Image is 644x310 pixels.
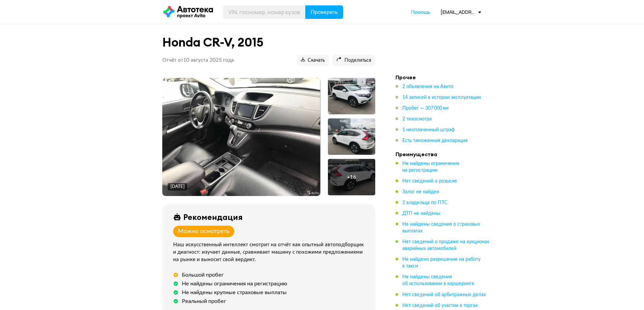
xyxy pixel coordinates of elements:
[402,239,489,251] span: Нет сведений о продаже на аукционах аварийных автомобилей
[402,128,455,132] span: 1 неоплаченный штраф
[332,55,375,66] button: Поделиться
[173,241,367,263] div: Наш искусственный интеллект смотрит на отчёт как опытный автоподборщик и диагност: изучает данные...
[301,57,325,64] span: Скачать
[402,95,481,100] span: 14 записей в истории эксплуатации
[182,298,226,305] div: Реальный пробег
[223,5,306,19] input: VIN, госномер, номер кузова
[402,275,474,286] span: Не найдены сведения об использовании в каршеринге
[402,211,440,216] span: ДТП не найдены
[396,151,490,158] h4: Преимущества
[402,84,453,89] span: 2 объявления на Авито
[402,292,486,297] span: Нет сведений об арбитражных делах
[402,138,468,143] span: Есть таможенная декларация
[182,272,224,278] div: Большой пробег
[162,57,234,64] p: Отчёт от 10 августа 2025 года
[336,57,371,64] span: Поделиться
[402,161,459,173] span: Не найдены ограничения на регистрацию
[402,179,457,184] span: Нет сведений о розыске
[297,55,329,66] button: Скачать
[402,106,449,111] span: Пробег — 307 000 км
[402,303,478,308] span: Нет сведений об участии в торгах
[178,228,230,235] div: Можно осмотреть
[440,9,481,15] div: [EMAIL_ADDRESS][DOMAIN_NAME]
[402,257,480,269] span: Не найдено разрешение на работу в такси
[183,212,243,222] div: Рекомендация
[396,74,490,81] h4: Прочее
[402,117,432,121] span: 2 техосмотра
[162,78,320,196] img: Main car
[305,5,343,19] button: Проверить
[311,9,338,15] span: Проверить
[402,200,448,205] span: 2 владельца по ПТС
[402,190,439,194] span: Залог не найден
[170,184,185,190] div: [DATE]
[182,280,287,287] div: Не найдены ограничения на регистрацию
[411,9,430,16] a: Помощь
[182,289,287,296] div: Не найдены крупные страховые выплаты
[347,174,356,180] div: + 16
[162,35,375,50] h1: Honda CR-V, 2015
[402,222,480,233] span: Не найдены сведения о страховых выплатах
